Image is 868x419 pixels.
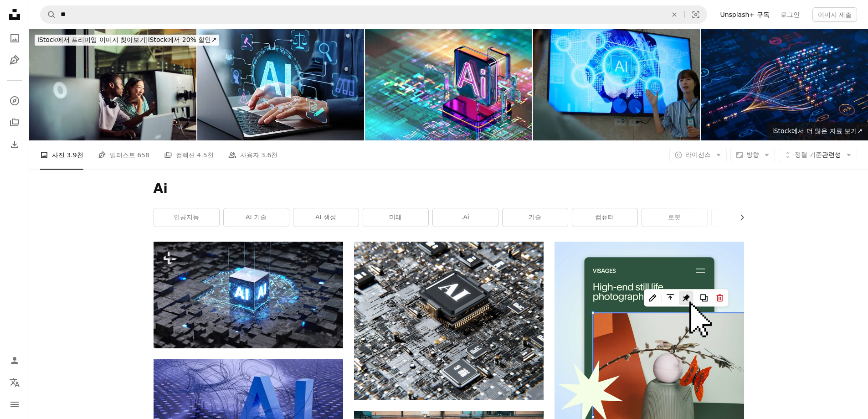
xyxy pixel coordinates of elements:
button: 이미지 제출 [812,7,857,22]
a: AI 기술 [224,208,289,227]
button: 언어 [5,373,24,392]
a: 일러스트 658 [98,140,149,170]
a: 로그인 [775,7,805,22]
button: 정렬 기준관련성 [779,148,857,162]
span: 658 [137,150,149,160]
a: 문자 A의 컴퓨터 생성 이미지 [154,409,343,417]
a: 로봇 [642,208,707,227]
img: AI 거버넌스 및 반응형 생성형 인공 지능 사용. 규정 준수 전략 및 위험 관리. [197,29,365,140]
a: 문자 A가 위에 있는 컴퓨터 칩 [354,316,544,325]
button: 삭제 [664,6,684,23]
span: iStock에서 프리미엄 이미지 찾아보기 | [37,36,148,43]
img: AI는 빅 데이터 분석 및 자동화 워크플로우를 지원하여 비즈니스를 위한 신경망 및 데이터 스트림을 보여줍니다. 인공 지능, 기계 학습, 디지털 트랜스포메이션 및 기술 혁신. [701,29,868,140]
a: AI, 인공 지능 개념, 3d 렌더링, 개념적 이미지. [154,291,343,299]
a: iStock에서 더 많은 자료 보기↗ [767,122,868,140]
span: 방향 [746,151,759,158]
span: 정렬 기준 [795,151,822,158]
button: 라이선스 [669,148,727,162]
button: 시각적 검색 [685,6,707,23]
span: 3.6천 [261,150,277,160]
button: 목록을 오른쪽으로 스크롤 [734,208,744,227]
img: 사무실에서 컴퓨터로 함께 작업하는 프로그래머가 프로젝트에 대해 논의하고 있습니다. [29,29,196,140]
a: 다운로드 내역 [5,135,24,154]
span: 라이선스 [685,151,711,158]
a: .ai [433,208,498,227]
a: 사용자 3.6천 [228,140,278,170]
img: AI, 인공 지능 개념, 3d 렌더링, 개념적 이미지. [154,242,343,348]
a: Unsplash+ 구독 [714,7,775,22]
img: businesswoman doing AI presentation [533,29,700,140]
h1: Ai [154,181,744,197]
span: 관련성 [795,150,841,160]
form: 사이트 전체에서 이미지 찾기 [40,5,707,24]
span: iStock에서 더 많은 자료 보기 ↗ [772,127,863,134]
img: 디지털 추상 CPU. AI - 인공 지능 및 기계 학습 개념 [365,29,532,140]
button: Unsplash 검색 [41,6,56,23]
a: 기술 [503,208,568,227]
span: 4.5천 [197,150,213,160]
a: iStock에서 프리미엄 이미지 찾아보기|iStock에서 20% 할인↗ [29,29,225,51]
a: 일러스트 [5,51,24,69]
div: iStock에서 20% 할인 ↗ [35,35,219,46]
a: 인공지능 [154,208,219,227]
a: 로그인 / 가입 [5,352,24,370]
button: 메뉴 [5,395,24,414]
a: 미래 [363,208,428,227]
img: 문자 A가 위에 있는 컴퓨터 칩 [354,242,544,400]
a: 탐색 [5,92,24,110]
a: 컬렉션 [5,114,24,132]
a: AI 생성 [293,208,359,227]
button: 방향 [730,148,775,162]
a: 사진 [5,29,24,47]
a: 지성 [712,208,777,227]
a: 컬렉션 4.5천 [164,140,214,170]
a: 컴퓨터 [572,208,637,227]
